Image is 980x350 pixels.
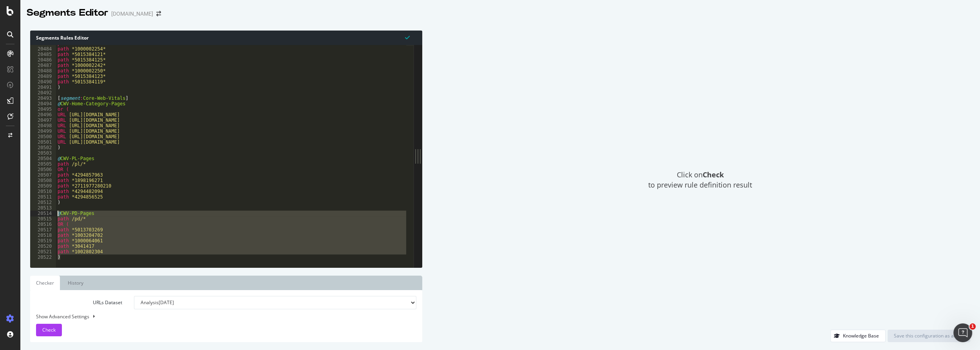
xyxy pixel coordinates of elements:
div: 20518 [30,233,56,238]
div: [DOMAIN_NAME] [111,10,153,18]
div: 20498 [30,123,56,128]
div: 20486 [30,57,56,63]
div: 20516 [30,222,56,227]
div: 20493 [30,96,56,101]
div: 20497 [30,117,56,123]
div: 20489 [30,74,56,79]
div: Knowledge Base [843,332,879,339]
div: 20490 [30,79,56,85]
div: 20500 [30,134,56,139]
div: 20495 [30,106,56,112]
div: 20488 [30,68,56,74]
div: 20510 [30,189,56,194]
span: 1 [969,323,976,330]
div: 20487 [30,63,56,68]
span: Syntax is valid [405,34,410,41]
button: Save this configuration as active [888,330,970,342]
div: 20520 [30,244,56,249]
div: 20511 [30,194,56,200]
div: 20517 [30,227,56,233]
div: 20519 [30,238,56,244]
div: Show Advanced Settings [30,313,410,320]
strong: Check [703,170,724,179]
button: Knowledge Base [830,330,886,342]
div: 20513 [30,205,56,211]
div: 20491 [30,85,56,90]
a: Knowledge Base [830,332,886,339]
iframe: Intercom live chat [953,323,972,342]
div: 20484 [30,46,56,52]
span: Click on to preview rule definition result [648,170,752,190]
div: 20508 [30,178,56,183]
div: 20509 [30,183,56,189]
a: History [62,276,89,290]
div: 20515 [30,216,56,222]
div: 20504 [30,156,56,161]
a: Checker [30,276,60,290]
div: 20514 [30,211,56,216]
div: 20502 [30,145,56,150]
div: 20512 [30,200,56,205]
div: 20506 [30,167,56,172]
div: Segments Editor [27,6,108,20]
div: 20521 [30,249,56,254]
div: 20503 [30,150,56,156]
div: arrow-right-arrow-left [156,11,161,16]
div: Save this configuration as active [894,332,964,339]
div: 20499 [30,128,56,134]
div: 20492 [30,90,56,96]
button: Check [36,324,62,336]
div: Segments Rules Editor [30,31,422,45]
div: 20496 [30,112,56,117]
div: 20485 [30,52,56,57]
div: 20501 [30,139,56,145]
div: 20494 [30,101,56,106]
div: 20522 [30,254,56,260]
span: Check [42,327,56,333]
label: URLs Dataset [30,296,128,309]
div: 20505 [30,161,56,167]
div: 20507 [30,172,56,178]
